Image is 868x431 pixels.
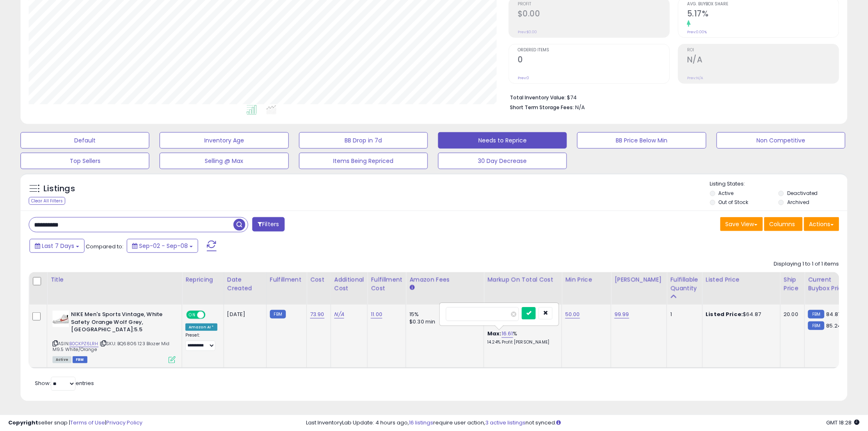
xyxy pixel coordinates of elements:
label: Deactivated [787,190,818,197]
small: Amazon Fees. [409,284,414,291]
a: Privacy Policy [106,419,142,426]
div: 15% [409,311,477,318]
div: Displaying 1 to 1 of 1 items [774,260,839,268]
div: Listed Price [706,275,777,284]
span: Ordered Items [518,48,669,53]
button: BB Price Below Min [577,132,706,149]
h2: N/A [687,55,839,66]
a: 11.00 [371,310,382,319]
small: FBM [808,321,824,330]
a: 16.61 [502,330,513,338]
span: 84.87 [827,310,841,318]
p: 14.24% Profit [PERSON_NAME] [487,339,555,345]
div: Amazon Fees [409,275,480,284]
b: Total Inventory Value: [510,94,566,101]
button: Top Sellers [21,153,149,169]
a: 3 active listings [486,419,526,426]
b: NIKE Men's Sports Vintage, White Safety Orange Wolf Grey, [GEOGRAPHIC_DATA]:5.5 [71,311,171,336]
button: Actions [804,217,839,231]
div: Min Price [565,275,608,284]
div: $0.30 min [409,318,477,326]
span: 2025-09-16 18:28 GMT [827,419,860,426]
button: Items Being Repriced [299,153,428,169]
div: Additional Cost [334,275,364,293]
label: Out of Stock [719,199,749,206]
button: Last 7 Days [30,239,85,253]
div: 20.00 [784,311,799,318]
div: [DATE] [227,311,260,318]
button: 30 Day Decrease [438,153,567,169]
div: Cost [310,275,327,284]
div: Ship Price [784,275,802,293]
label: Archived [787,199,809,206]
a: N/A [334,310,344,319]
span: Show: entries [35,379,94,387]
span: ROI [687,48,839,53]
a: 99.99 [614,310,629,319]
button: Inventory Age [160,132,288,149]
span: Profit [518,2,669,7]
b: Max: [487,330,502,337]
img: 31cjOafcCDL._SL40_.jpg [53,311,69,327]
li: $74 [510,92,833,102]
small: Prev: 0 [518,76,529,80]
button: Sep-02 - Sep-08 [127,239,198,253]
span: Avg. Buybox Share [687,2,839,7]
small: Prev: N/A [687,76,703,80]
button: Columns [764,217,803,231]
div: 1 [670,311,696,318]
div: Fulfillment Cost [371,275,402,293]
span: Last 7 Days [42,242,74,250]
div: Date Created [227,275,263,293]
a: 50.00 [565,310,580,319]
h5: Listings [43,183,75,195]
div: ASIN: [53,311,176,362]
th: The percentage added to the cost of goods (COGS) that forms the calculator for Min & Max prices. [484,272,562,305]
button: Save View [720,217,763,231]
button: BB Drop in 7d [299,132,428,149]
div: Fulfillment [270,275,303,284]
div: Title [50,275,178,284]
div: Clear All Filters [29,197,65,205]
button: Selling @ Max [160,153,288,169]
label: Active [719,190,734,197]
a: 16 listings [409,419,434,426]
button: Non Competitive [717,132,845,149]
span: N/A [575,103,585,111]
div: $64.87 [706,311,774,318]
div: Markup on Total Cost [487,275,558,284]
a: Terms of Use [70,419,105,426]
div: [PERSON_NAME] [614,275,663,284]
span: | SKU: BQ6806 123 Blazer Mid M9.5 White/Orange [53,340,170,353]
span: All listings currently available for purchase on Amazon [53,356,71,363]
div: % [487,330,555,345]
div: Fulfillable Quantity [670,275,699,293]
small: FBM [808,310,824,319]
div: Repricing [185,275,220,284]
div: seller snap | | [8,419,142,427]
div: Preset: [185,332,217,351]
b: Listed Price: [706,310,743,318]
button: Default [21,132,149,149]
small: Prev: $0.00 [518,30,537,34]
strong: Copyright [8,419,38,426]
small: Prev: 0.00% [687,30,707,34]
a: 73.90 [310,310,324,319]
button: Filters [252,217,284,232]
div: Last InventoryLab Update: 4 hours ago, require user action, not synced. [306,419,860,427]
a: B0CKPZ6LRH [69,340,98,347]
span: OFF [204,312,217,319]
button: Needs to Reprice [438,132,567,149]
small: FBM [270,310,286,319]
b: Short Term Storage Fees: [510,104,574,111]
span: Compared to: [86,243,123,250]
h2: 0 [518,55,669,66]
span: Columns [770,220,795,228]
h2: 5.17% [687,9,839,20]
span: FBM [73,356,87,363]
span: ON [187,312,197,319]
span: 85.24 [827,322,842,330]
div: Amazon AI * [185,323,217,331]
h2: $0.00 [518,9,669,20]
div: Current Buybox Price [808,275,850,293]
